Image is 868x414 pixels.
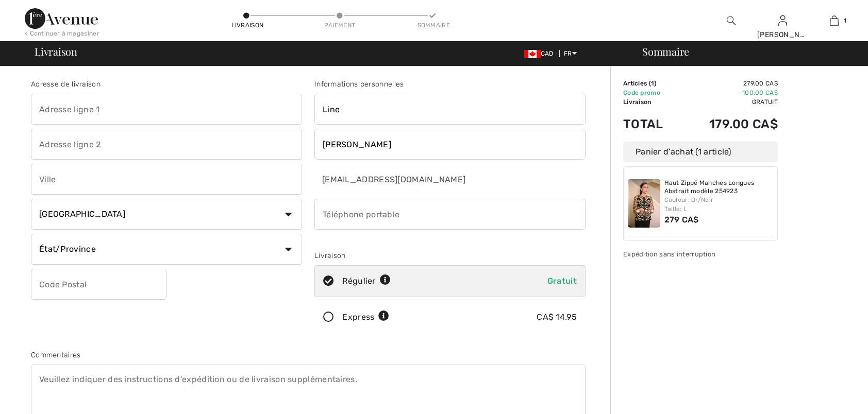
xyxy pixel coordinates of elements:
div: Expédition sans interruption [623,249,778,259]
td: Code promo [623,88,680,97]
div: Panier d'achat (1 article) [623,142,778,162]
div: Couleur: Or/Noir Taille: L [664,195,774,214]
span: CAD [524,50,558,57]
input: Téléphone portable [314,199,586,230]
a: Haut Zippé Manches Longues Abstrait modèle 254923 [664,179,774,195]
img: Haut Zippé Manches Longues Abstrait modèle 254923 [628,179,660,228]
div: [PERSON_NAME] [757,29,808,40]
img: recherche [727,14,736,27]
td: Articles ( ) [623,79,680,88]
span: 279 CA$ [664,215,699,225]
a: Se connecter [778,15,787,25]
td: -100.00 CA$ [680,88,778,97]
td: Total [623,107,680,142]
div: Informations personnelles [314,79,586,90]
span: FR [564,50,577,57]
td: Gratuit [680,97,778,107]
div: Paiement [324,21,355,30]
img: Mon panier [830,14,839,27]
td: Livraison [623,97,680,107]
input: Prénom [314,94,586,125]
img: Canadian Dollar [524,50,541,58]
img: Mes infos [778,14,787,27]
span: 1 [844,16,846,25]
td: 179.00 CA$ [680,107,778,142]
img: 1ère Avenue [25,8,98,29]
div: Livraison [231,21,262,30]
span: 1 [651,80,654,87]
div: Sommaire [630,46,862,57]
input: Courriel [314,164,518,195]
span: Gratuit [547,276,577,286]
a: 1 [809,14,859,27]
div: Adresse de livraison [31,79,302,90]
input: Ville [31,164,302,195]
div: Régulier [342,275,391,287]
span: Livraison [35,46,77,57]
div: Commentaires [31,350,586,360]
div: CA$ 14.95 [537,311,577,323]
input: Adresse ligne 1 [31,94,302,125]
div: Express [342,311,389,323]
div: < Continuer à magasiner [25,29,99,38]
div: Sommaire [418,21,448,30]
td: 279.00 CA$ [680,79,778,88]
input: Nom de famille [314,129,586,160]
input: Code Postal [31,269,166,300]
input: Adresse ligne 2 [31,129,302,160]
div: Livraison [314,250,586,261]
